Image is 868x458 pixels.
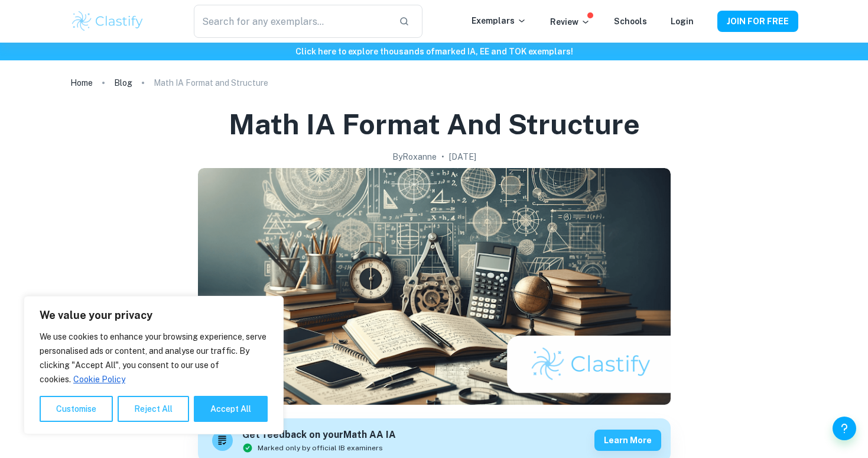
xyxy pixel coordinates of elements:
a: Home [70,75,93,91]
p: Review [550,15,590,28]
span: Marked only by official IB examiners [258,443,383,453]
a: Cookie Policy [73,374,126,385]
p: We use cookies to enhance your browsing experience, serve personalised ads or content, and analys... [40,330,268,386]
button: Learn more [594,430,661,451]
button: Customise [40,396,113,422]
a: Login [671,17,694,26]
button: JOIN FOR FREE [717,11,798,32]
button: Help and Feedback [833,417,856,440]
h1: Math IA Format and Structure [229,105,640,143]
input: Search for any exemplars... [194,5,389,38]
p: We value your privacy [40,308,268,322]
h2: [DATE] [449,150,476,163]
a: Schools [614,17,647,26]
h6: Get feedback on your Math AA IA [242,428,396,443]
p: Exemplars [472,14,526,27]
p: Math IA Format and Structure [154,76,268,89]
div: We value your privacy [24,296,284,434]
a: Blog [114,75,132,91]
button: Reject All [118,396,189,422]
h2: By Roxanne [392,150,437,163]
button: Accept All [194,396,268,422]
img: Clastify logo [70,9,145,33]
p: • [441,150,444,163]
img: Math IA Format and Structure cover image [198,168,671,405]
h6: Click here to explore thousands of marked IA, EE and TOK exemplars ! [2,45,866,58]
